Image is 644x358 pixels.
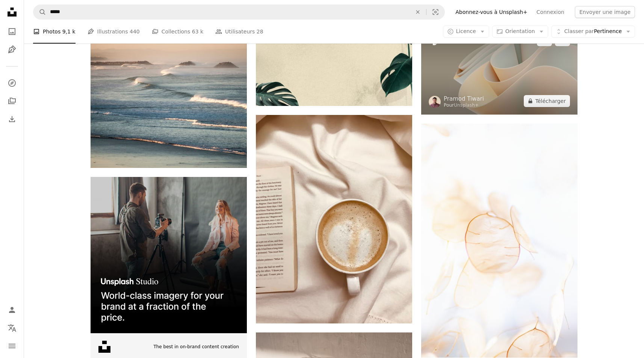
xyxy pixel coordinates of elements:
[88,20,140,44] a: Illustrations 440
[564,28,622,35] span: Pertinence
[551,26,635,38] button: Classer parPertinence
[256,50,412,57] a: Textile imprimé feuille blanche et noire
[153,344,239,350] span: The best in on-brand content creation
[256,115,412,323] img: Mug en céramique blanche sur textile blanc
[215,20,263,44] a: Utilisateurs 28
[564,28,594,34] span: Classer par
[456,28,476,34] span: Licence
[575,6,635,18] button: Envoyer une image
[33,5,46,19] button: Rechercher sur Unsplash
[444,103,484,109] div: Pour
[532,6,569,18] a: Connexion
[426,5,444,19] button: Recherche de visuels
[5,320,20,335] button: Langue
[91,177,247,333] img: file-1715651741414-859baba4300dimage
[256,216,412,222] a: Mug en céramique blanche sur textile blanc
[421,27,577,115] img: un gros plan d’un objet blanc avec un fond brun
[5,94,20,109] a: Collections
[98,341,110,353] img: file-1631678316303-ed18b8b5cb9cimage
[410,5,426,19] button: Effacer
[451,6,532,18] a: Abonnez-vous à Unsplash+
[5,302,20,317] a: Connexion / S’inscrire
[91,66,247,73] a: ondulations pendant la journée
[524,95,570,107] button: Télécharger
[421,124,577,358] img: pétales de fleurs blanches sur fond blanc
[256,2,412,106] img: Textile imprimé feuille blanche et noire
[454,103,479,108] a: Unsplash+
[421,237,577,244] a: pétales de fleurs blanches sur fond blanc
[5,76,20,91] a: Explorer
[5,338,20,353] button: Menu
[444,95,484,103] a: Pramod Tiwari
[505,28,535,34] span: Orientation
[192,27,203,36] span: 63 k
[5,24,20,39] a: Photos
[5,5,20,21] a: Accueil — Unsplash
[429,96,441,108] img: Accéder au profil de Pramod Tiwari
[5,112,20,127] a: Historique de téléchargement
[492,26,548,38] button: Orientation
[257,27,263,36] span: 28
[5,42,20,57] a: Illustrations
[443,26,489,38] button: Licence
[152,20,203,44] a: Collections 63 k
[33,5,445,20] form: Rechercher des visuels sur tout le site
[421,67,577,74] a: un gros plan d’un objet blanc avec un fond brun
[130,27,140,36] span: 440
